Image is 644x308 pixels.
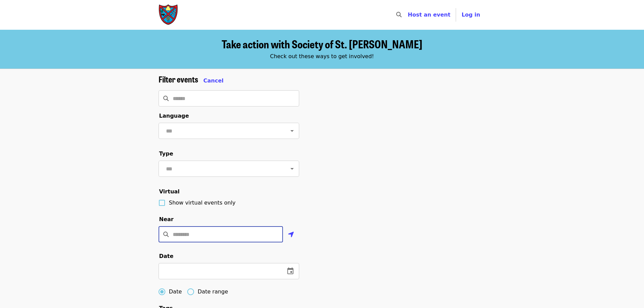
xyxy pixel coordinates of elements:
[159,4,179,26] img: Society of St. Andrew - Home
[408,11,450,18] a: Host an event
[173,90,299,106] input: Search
[396,11,402,18] i: search icon
[222,36,422,52] span: Take action with Society of St. [PERSON_NAME]
[169,288,182,296] span: Date
[173,226,283,242] input: Location
[169,199,236,206] span: Show virtual events only
[159,188,180,195] span: Virtual
[283,227,299,243] button: Use my location
[461,11,480,18] span: Log in
[287,164,297,173] button: Open
[456,8,485,22] button: Log in
[159,216,174,222] span: Near
[163,231,169,238] i: search icon
[204,77,224,85] button: Cancel
[288,231,294,239] i: location-arrow icon
[204,77,224,84] span: Cancel
[406,7,411,23] input: Search
[159,52,486,61] div: Check out these ways to get involved!
[159,113,189,119] span: Language
[198,288,228,296] span: Date range
[163,95,169,102] i: search icon
[159,73,198,85] span: Filter events
[282,263,299,279] button: change date
[159,253,174,259] span: Date
[287,126,297,136] button: Open
[159,150,173,157] span: Type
